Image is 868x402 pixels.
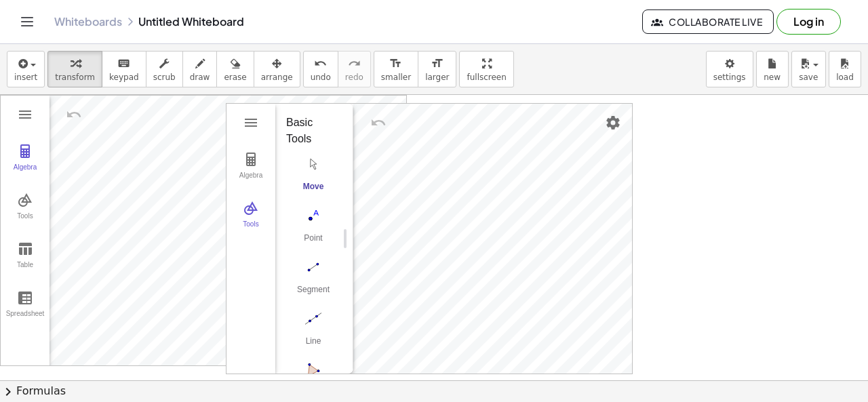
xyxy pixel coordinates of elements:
button: Settings [601,110,625,135]
button: Undo [62,102,86,127]
button: save [791,51,826,87]
i: format_size [389,56,402,72]
span: redo [345,73,363,82]
button: new [756,51,789,87]
span: undo [311,73,331,82]
span: keypad [109,73,139,82]
div: Line [286,336,340,355]
i: redo [348,56,361,72]
div: Segment [286,285,340,304]
span: smaller [381,73,411,82]
button: Point. Select position or line, function, or curve [286,204,340,253]
span: draw [190,73,210,82]
i: undo [314,56,327,72]
div: Spreadsheet [3,310,47,329]
button: Collaborate Live [642,9,774,34]
button: Segment. Select two points or positions [286,256,340,304]
span: arrange [261,73,293,82]
div: Algebra [3,163,47,182]
div: Table [3,261,47,280]
span: fullscreen [467,73,506,82]
span: load [836,73,854,82]
a: Whiteboards [54,15,122,28]
button: settings [706,51,753,87]
button: Log in [776,9,841,35]
canvas: Graphics View 1 [353,104,632,374]
span: transform [55,73,95,82]
span: larger [425,73,449,82]
button: scrub [146,51,183,87]
i: format_size [431,56,443,72]
button: load [829,51,861,87]
div: Tools [229,220,273,239]
button: Toggle navigation [16,11,38,33]
div: Move [286,182,340,201]
span: erase [224,73,246,82]
button: fullscreen [459,51,513,87]
button: draw [182,51,218,87]
div: Tools [3,212,47,231]
button: transform [47,51,102,87]
button: insert [7,51,45,87]
span: scrub [153,73,176,82]
div: Geometry [226,103,633,374]
button: Line. Select two points or positions [286,307,340,356]
div: Basic Tools [286,115,332,147]
img: Main Menu [17,106,33,123]
img: Main Menu [243,115,259,131]
button: Settings [375,102,399,127]
canvas: Graphics View 1 [50,96,406,365]
span: new [764,73,781,82]
span: settings [713,73,746,82]
span: save [799,73,818,82]
button: format_sizelarger [418,51,456,87]
button: format_sizesmaller [374,51,418,87]
span: insert [14,73,37,82]
button: redoredo [338,51,371,87]
button: arrange [254,51,300,87]
span: Collaborate Live [654,16,762,28]
button: Move. Drag or select object [286,153,340,201]
i: keyboard [117,56,130,72]
button: erase [216,51,254,87]
div: Algebra [229,172,273,190]
button: undoundo [303,51,338,87]
div: Point [286,233,340,252]
button: keyboardkeypad [102,51,146,87]
button: Undo [366,110,391,135]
